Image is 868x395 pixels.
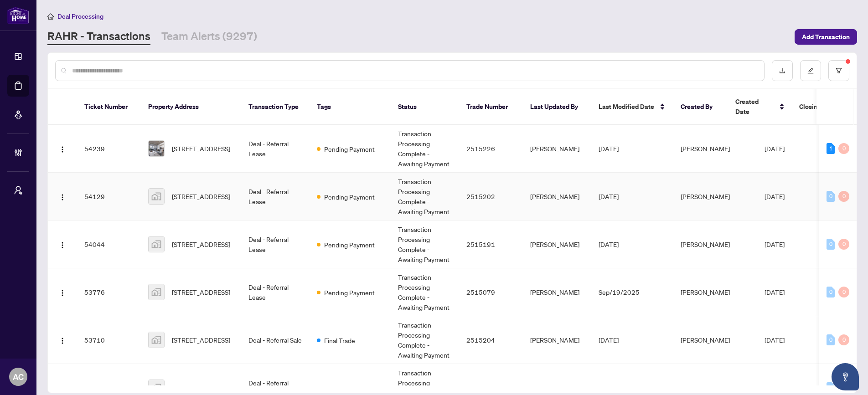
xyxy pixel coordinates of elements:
span: [DATE] [765,192,785,200]
img: thumbnail-img [149,284,164,300]
td: [PERSON_NAME] [523,173,591,221]
span: Created Date [735,97,774,117]
td: Transaction Processing Complete - Awaiting Payment [391,316,459,364]
span: Pending Payment [324,383,375,393]
span: Deal Processing [57,12,103,21]
div: 0 [827,287,835,298]
span: [DATE] [765,240,785,248]
div: 0 [838,191,849,202]
div: 1 [827,143,835,154]
span: Final Trade [324,335,355,345]
span: [STREET_ADDRESS] [172,239,230,249]
img: thumbnail-img [149,141,164,156]
span: Add Transaction [802,30,850,44]
img: Logo [59,289,66,297]
span: [PERSON_NAME] [681,192,730,200]
button: Add Transaction [795,29,857,45]
button: filter [828,60,849,81]
th: Created By [673,89,728,125]
img: Logo [59,146,66,153]
span: Pending Payment [324,287,375,298]
img: Logo [59,337,66,344]
td: [PERSON_NAME] [523,268,591,316]
td: Transaction Processing Complete - Awaiting Payment [391,221,459,268]
span: [DATE] [765,144,785,153]
div: 0 [827,191,835,202]
img: thumbnail-img [149,189,164,204]
span: filter [836,67,842,74]
div: 0 [827,382,835,393]
td: 54044 [77,221,141,268]
td: Deal - Referral Lease [241,125,310,173]
div: 0 [838,143,849,154]
th: Tags [310,89,391,125]
th: Last Updated By [523,89,591,125]
div: 0 [838,287,849,298]
td: Deal - Referral Lease [241,268,310,316]
span: Closing Date [799,102,837,112]
span: [PERSON_NAME] [681,240,730,248]
span: [STREET_ADDRESS] [172,191,230,201]
td: Transaction Processing Complete - Awaiting Payment [391,173,459,221]
img: Logo [59,385,66,392]
span: edit [807,67,814,74]
span: [DATE] [599,144,619,153]
span: AC [13,370,24,383]
td: 2515202 [459,173,523,221]
td: 2515079 [459,268,523,316]
th: Created Date [728,89,792,125]
td: 2515204 [459,316,523,364]
span: Sep/19/2025 [599,288,640,296]
button: download [772,60,793,81]
span: user-switch [14,186,23,195]
span: [DATE] [599,384,619,392]
div: 0 [838,334,849,345]
th: Closing Date [792,89,856,125]
td: Deal - Referral Lease [241,221,310,268]
td: 2515226 [459,125,523,173]
div: 0 [827,239,835,250]
button: Open asap [832,363,859,390]
th: Ticket Number [77,89,141,125]
img: thumbnail-img [149,332,164,348]
td: 54129 [77,173,141,221]
div: 0 [838,239,849,250]
button: edit [800,60,821,81]
span: [DATE] [765,384,785,392]
span: Pending Payment [324,144,375,154]
td: [PERSON_NAME] [523,125,591,173]
td: Deal - Referral Sale [241,316,310,364]
button: Logo [55,333,70,347]
button: Logo [55,285,70,299]
td: Transaction Processing Complete - Awaiting Payment [391,268,459,316]
td: [PERSON_NAME] [523,221,591,268]
span: Pending Payment [324,192,375,202]
span: [STREET_ADDRESS] [172,144,230,154]
img: thumbnail-img [149,236,164,252]
span: [STREET_ADDRESS] [172,383,230,393]
th: Last Modified Date [591,89,673,125]
a: RAHR - Transactions [47,29,150,45]
td: Transaction Processing Complete - Awaiting Payment [391,125,459,173]
button: Logo [55,380,70,395]
span: home [47,13,54,20]
th: Transaction Type [241,89,310,125]
th: Status [391,89,459,125]
img: Logo [59,194,66,201]
span: [DATE] [765,336,785,344]
div: 0 [827,334,835,345]
button: Logo [55,237,70,251]
th: Trade Number [459,89,523,125]
span: [DATE] [599,336,619,344]
td: 53776 [77,268,141,316]
span: Last Modified Date [599,102,654,112]
button: Logo [55,189,70,204]
img: logo [7,7,29,24]
span: [DATE] [599,240,619,248]
td: 54239 [77,125,141,173]
span: [PERSON_NAME] [681,384,730,392]
span: [PERSON_NAME] [681,144,730,153]
span: [PERSON_NAME] [681,288,730,296]
td: Deal - Referral Lease [241,173,310,221]
th: Property Address [141,89,241,125]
